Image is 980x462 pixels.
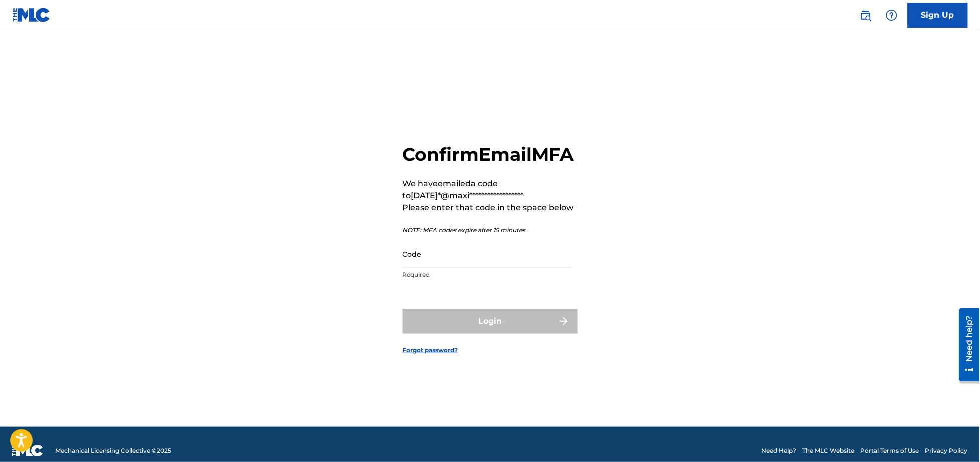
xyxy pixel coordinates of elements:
a: Forgot password? [403,346,458,355]
p: Please enter that code in the space below [403,202,578,214]
p: NOTE: MFA codes expire after 15 minutes [403,226,578,235]
img: search [860,9,872,21]
a: Sign Up [908,3,968,28]
a: Portal Terms of Use [861,446,919,455]
a: The MLC Website [803,446,855,455]
iframe: Resource Center [952,305,980,385]
img: logo [12,445,43,457]
div: Help [882,5,902,25]
img: MLC Logo [12,8,51,22]
img: help [886,9,898,21]
p: Required [403,270,572,279]
a: Need Help? [762,446,797,455]
span: Mechanical Licensing Collective © 2025 [55,446,171,455]
a: Public Search [856,5,876,25]
a: Privacy Policy [925,446,968,455]
h2: Confirm Email MFA [403,143,578,166]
